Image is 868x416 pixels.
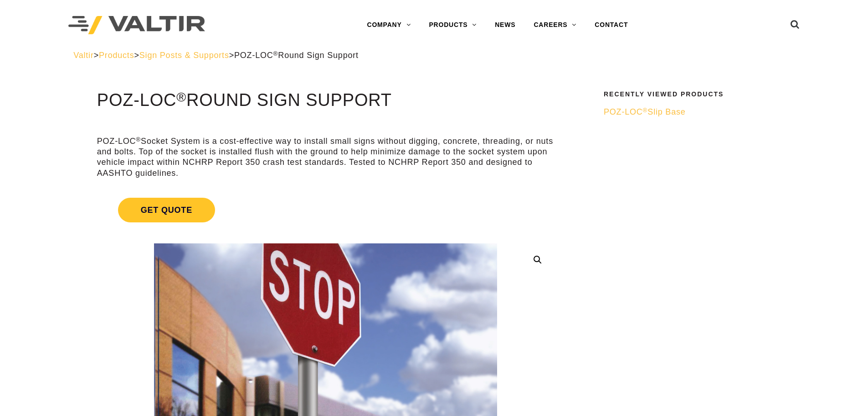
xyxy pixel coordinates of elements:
[358,16,420,34] a: COMPANY
[176,90,186,104] sup: ®
[604,107,686,116] span: POZ-LOC Slip Base
[97,91,554,110] h1: POZ-LOC Round Sign Support
[136,136,141,143] sup: ®
[273,50,278,57] sup: ®
[420,16,486,34] a: PRODUCTS
[68,16,205,35] img: Valtir
[486,16,524,34] a: NEWS
[73,51,93,60] a: Valtir
[604,91,789,98] h2: Recently Viewed Products
[97,136,554,179] p: POZ-LOC Socket System is a cost-effective way to install small signs without digging, concrete, t...
[73,50,795,61] div: > > >
[99,51,134,60] a: Products
[586,16,637,34] a: CONTACT
[139,51,229,60] a: Sign Posts & Supports
[524,16,586,34] a: CAREERS
[234,51,359,60] span: POZ-LOC Round Sign Support
[643,107,648,114] sup: ®
[118,198,215,222] span: Get Quote
[97,187,554,233] a: Get Quote
[604,107,789,117] a: POZ-LOC®Slip Base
